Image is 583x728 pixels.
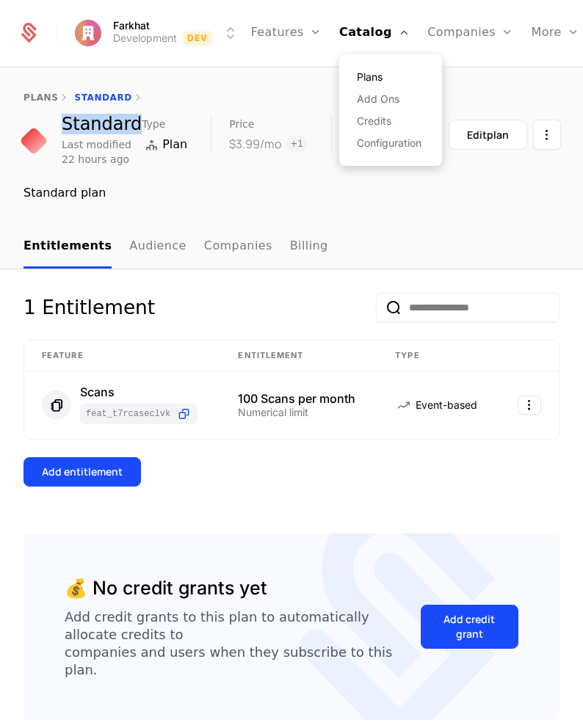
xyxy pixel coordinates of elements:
div: Standard plan [23,184,560,202]
div: Add credit grants to this plan to automatically allocate credits to companies and users when they... [65,608,421,679]
div: Development [113,31,177,45]
div: Add credit grant [439,612,500,641]
a: Plans [357,72,424,82]
button: Editplan [449,120,527,150]
img: Farkhat [75,20,101,46]
a: plans [23,92,58,103]
th: Type [377,341,498,371]
button: Select environment [75,17,239,49]
div: Scans [80,386,198,398]
div: 💰 No credit grants yet [65,575,267,603]
div: 100 Scans per month [238,393,360,404]
span: + 1 [286,135,308,153]
ul: Choose Sub Page [23,225,328,269]
a: Add Ons [357,94,424,104]
th: Entitlement [220,341,377,371]
span: Price [229,119,254,129]
span: Dev [183,31,213,45]
div: 1 Entitlement [23,293,155,322]
a: Credits [357,116,424,126]
span: Farkhat [113,21,150,31]
span: Event-based [416,398,477,412]
a: Companies [204,225,272,269]
a: Audience [129,225,187,269]
button: Add entitlement [23,457,141,487]
div: Standard [62,115,142,133]
nav: Main [23,225,560,269]
div: Numerical limit [238,407,360,418]
div: Add entitlement [42,465,123,479]
div: $3.99 /mo [229,135,281,153]
button: Add credit grant [421,605,518,649]
th: Feature [24,341,220,371]
a: Entitlements [23,225,112,269]
a: Billing [290,225,328,269]
div: Edit plan [467,128,509,142]
button: Select action [533,120,561,150]
span: feat_T7rcASECLvK [86,408,170,420]
button: Select action [518,396,541,415]
div: Last modified 22 hours ago [62,137,142,167]
span: Type [142,119,165,129]
a: Configuration [357,138,424,148]
span: Plan [162,136,187,153]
